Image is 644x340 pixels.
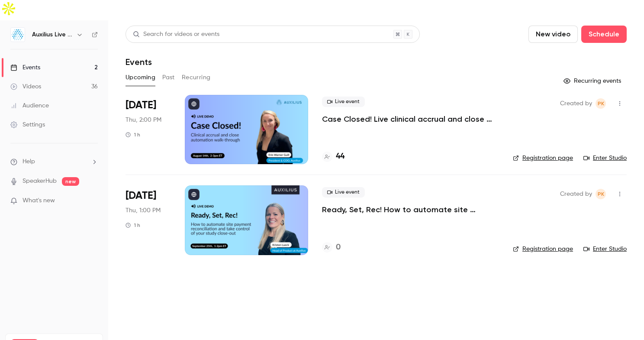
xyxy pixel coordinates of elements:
div: 1 h [126,222,140,229]
span: Created by [560,98,592,109]
div: Events [10,63,40,72]
div: Videos [10,82,41,91]
div: Audience [10,101,49,110]
a: Case Closed! Live clinical accrual and close walkthrough [322,114,499,124]
h6: Auxilius Live Sessions [32,30,73,39]
div: Settings [10,120,45,129]
a: Registration page [513,245,573,253]
span: Live event [322,187,365,198]
h4: 0 [336,242,341,253]
h1: Events [126,57,152,67]
button: Upcoming [126,71,155,84]
a: Registration page [513,154,573,162]
div: Aug 14 Thu, 2:00 PM (America/New York) [126,95,171,164]
span: Created by [560,189,592,199]
span: Thu, 2:00 PM [126,116,161,124]
div: Sep 25 Thu, 1:00 PM (America/New York) [126,185,171,255]
span: [DATE] [126,189,156,203]
span: Thu, 1:00 PM [126,206,161,215]
span: new [62,177,79,186]
a: 0 [322,242,341,253]
div: 1 h [126,131,140,138]
span: Live event [322,97,365,107]
a: Enter Studio [583,154,627,162]
span: Peter Kinchley [596,189,606,199]
button: Past [162,71,175,84]
a: SpeakerHub [23,177,57,186]
span: What's new [23,196,55,205]
a: Enter Studio [583,245,627,253]
span: Peter Kinchley [596,98,606,109]
a: 44 [322,151,345,162]
span: Help [23,157,35,166]
span: [DATE] [126,98,156,112]
h4: 44 [336,151,345,162]
span: PK [598,98,604,109]
span: PK [598,189,604,199]
button: Schedule [581,26,627,43]
a: Ready, Set, Rec! How to automate site payment reconciliation and take control of your study close... [322,204,499,215]
div: Search for videos or events [133,30,219,39]
button: New video [528,26,578,43]
img: Auxilius Live Sessions [11,28,25,42]
button: Recurring [182,71,211,84]
button: Recurring events [560,74,627,88]
li: help-dropdown-opener [10,157,98,166]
